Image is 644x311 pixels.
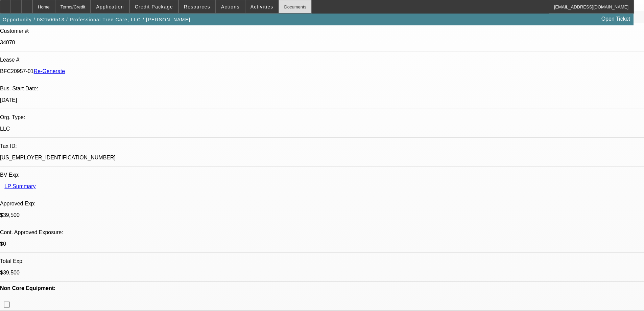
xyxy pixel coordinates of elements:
[135,4,173,9] span: Credit Package
[91,0,129,13] button: Application
[130,0,178,13] button: Credit Package
[3,17,190,22] span: Opportunity / 082500513 / Professional Tree Care, LLC / [PERSON_NAME]
[251,4,273,9] span: Activities
[599,13,633,25] a: Open Ticket
[245,0,279,13] button: Activities
[179,0,215,13] button: Resources
[216,0,245,13] button: Actions
[184,4,210,9] span: Resources
[34,68,65,74] a: Re-Generate
[221,4,240,9] span: Actions
[4,183,35,189] a: LP Summary
[96,4,124,9] span: Application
